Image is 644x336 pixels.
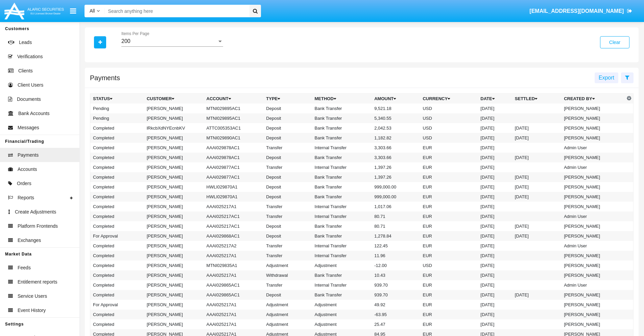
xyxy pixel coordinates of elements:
td: Completed [90,182,144,192]
td: Bank Transfer [312,104,372,113]
td: Deposit [263,231,312,241]
td: [DATE] [478,251,512,261]
td: For Approval [90,300,144,310]
td: Completed [90,251,144,261]
td: AAAI029868AC1 [204,231,264,241]
td: [DATE] [512,133,561,143]
td: Adjustment [312,300,372,310]
td: [PERSON_NAME] [561,221,625,231]
td: 1,017.06 [372,202,420,211]
td: 11.96 [372,251,420,261]
td: USD [420,133,478,143]
td: 49.92 [372,300,420,310]
td: Completed [90,133,144,143]
td: [PERSON_NAME] [144,104,204,113]
span: Feeds [18,264,31,271]
td: [PERSON_NAME] [144,162,204,172]
td: 939.70 [372,280,420,290]
td: 10.43 [372,270,420,280]
span: Leads [19,39,32,46]
td: 1,278.84 [372,231,420,241]
td: [DATE] [478,172,512,182]
td: EUR [420,280,478,290]
td: Admin User [561,143,625,153]
td: EUR [420,211,478,221]
td: Adjustment [312,310,372,319]
td: 999,000.00 [372,192,420,202]
td: -12.00 [372,261,420,270]
td: [PERSON_NAME] [144,202,204,211]
td: [PERSON_NAME] [144,231,204,241]
span: Client Users [18,82,43,89]
td: [DATE] [478,182,512,192]
td: [DATE] [478,310,512,319]
span: Orders [17,180,31,187]
button: Clear [600,36,629,48]
td: [PERSON_NAME] [144,143,204,153]
td: 1,397.26 [372,162,420,172]
td: MTNI029890AC1 [204,133,264,143]
th: Date [478,94,512,104]
td: Pending [90,113,144,123]
td: Bank Transfer [312,231,372,241]
td: [DATE] [512,153,561,162]
td: Deposit [263,290,312,300]
td: AAAI025217AC1 [204,221,264,231]
td: Completed [90,310,144,319]
td: 2,042.53 [372,123,420,133]
td: Deposit [263,113,312,123]
span: Clients [18,67,33,74]
h5: Payments [90,75,120,81]
td: [DATE] [478,133,512,143]
td: [DATE] [478,261,512,270]
td: 80.71 [372,211,420,221]
td: AAAI025217A1 [204,270,264,280]
td: [DATE] [512,290,561,300]
td: [PERSON_NAME] [561,290,625,300]
td: Transfer [263,211,312,221]
a: [EMAIL_ADDRESS][DOMAIN_NAME] [526,2,636,21]
span: Bank Accounts [18,110,50,117]
td: Deposit [263,133,312,143]
td: [PERSON_NAME] [561,251,625,261]
td: [DATE] [512,231,561,241]
td: Internal Transfer [312,251,372,261]
td: USD [420,104,478,113]
td: EUR [420,153,478,162]
td: [PERSON_NAME] [144,270,204,280]
td: [DATE] [478,221,512,231]
td: [PERSON_NAME] [561,319,625,329]
td: HWLI029870A1 [204,192,264,202]
span: Accounts [18,166,37,173]
td: EUR [420,251,478,261]
td: AAAI029877AC1 [204,162,264,172]
td: lRkcbXdNYEcnbKV [144,123,204,133]
span: Entitlement reports [18,278,57,286]
td: Bank Transfer [312,153,372,162]
td: Deposit [263,172,312,182]
td: For Approval [90,231,144,241]
th: Amount [372,94,420,104]
td: EUR [420,310,478,319]
td: [DATE] [478,143,512,153]
td: Completed [90,123,144,133]
td: Admin User [561,241,625,251]
td: Completed [90,211,144,221]
span: Messages [18,124,39,131]
td: [PERSON_NAME] [561,113,625,123]
td: Adjustment [263,310,312,319]
td: Transfer [263,280,312,290]
button: Export [595,72,618,83]
td: USD [420,261,478,270]
td: [DATE] [478,280,512,290]
td: Pending [90,104,144,113]
td: AAAI029878AC1 [204,143,264,153]
td: Deposit [263,123,312,133]
td: AAAI029878AC1 [204,153,264,162]
td: 999,000.00 [372,182,420,192]
td: Deposit [263,192,312,202]
td: [PERSON_NAME] [561,123,625,133]
span: 200 [121,38,130,44]
td: [PERSON_NAME] [144,133,204,143]
th: Created By [561,94,625,104]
